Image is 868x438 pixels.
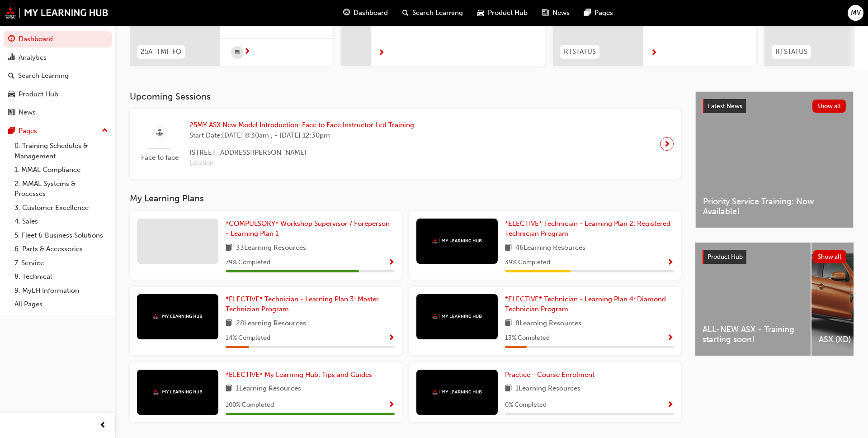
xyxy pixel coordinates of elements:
a: Analytics [4,49,112,66]
span: next-icon [664,138,670,150]
a: Face to face25MY ASX New Model Introduction: Face to Face Instructor Led TrainingStart Date:[DATE... [137,116,674,171]
a: Practice - Course Enrolment [505,370,598,380]
span: 39 % Completed [505,257,550,268]
span: Show Progress [388,401,395,409]
span: book-icon [226,243,232,254]
button: DashboardAnalyticsSearch LearningProduct HubNews [4,29,112,123]
h3: Upcoming Sessions [130,91,681,102]
a: 7. Service [11,256,112,270]
a: Latest NewsShow all [703,99,846,114]
span: Product Hub [488,8,528,18]
span: 8 Learning Resources [515,318,581,329]
button: Show Progress [667,333,674,344]
a: 6. Parts & Accessories [11,242,112,256]
img: mmal [153,389,203,395]
span: 25MY ASX New Model Introduction: Face to Face Instructor Led Training [189,120,414,130]
button: Show Progress [388,333,395,344]
span: book-icon [505,318,512,329]
span: Show Progress [667,259,674,267]
span: next-icon [244,48,250,56]
span: Location [189,158,414,168]
span: news-icon [542,7,549,19]
span: 13 % Completed [505,333,550,343]
button: Show Progress [667,257,674,268]
a: 8. Technical [11,270,112,284]
span: book-icon [505,243,512,254]
span: *COMPULSORY* Workshop Supervisor / Foreperson - Learning Plan 1 [226,219,390,238]
span: Pages [594,8,613,18]
span: Latest News [708,102,742,110]
a: Latest NewsShow allPriority Service Training: Now Available! [695,91,854,228]
a: 1. MMAL Compliance [11,163,112,177]
img: mmal [432,238,482,244]
a: 0. Training Schedules & Management [11,139,112,163]
span: Search Learning [412,8,463,18]
span: 1 Learning Resources [236,383,301,395]
span: next-icon [378,49,385,57]
span: Dashboard [354,8,388,18]
span: *ELECTIVE* Technician - Learning Plan 3: Master Technician Program [226,295,379,314]
span: 0 % Completed [505,400,547,410]
a: 5. Fleet & Business Solutions [11,229,112,243]
span: car-icon [8,90,15,99]
span: Face to face [137,152,182,163]
span: [STREET_ADDRESS][PERSON_NAME] [189,148,414,158]
span: prev-icon [99,420,106,431]
span: *ELECTIVE* My Learning Hub: Tips and Guides [226,371,372,379]
a: *ELECTIVE* Technician - Learning Plan 4: Diamond Technician Program [505,294,674,314]
span: Start Date: [DATE] 8:30am , - [DATE] 12:30pm [189,130,414,141]
span: 100 % Completed [226,400,274,410]
img: mmal [432,314,482,319]
span: guage-icon [8,35,15,43]
span: RTSTATUS [775,47,807,57]
span: book-icon [226,383,232,395]
span: next-icon [651,49,657,57]
span: *ELECTIVE* Technician - Learning Plan 4: Diamond Technician Program [505,295,666,314]
a: Product HubShow all [703,250,846,264]
span: 79 % Completed [226,257,270,268]
span: 46 Learning Resources [515,243,585,254]
a: 3. Customer Excellence [11,201,112,215]
a: *ELECTIVE* My Learning Hub: Tips and Guides [226,370,376,380]
span: up-icon [102,125,108,137]
div: Pages [19,126,37,136]
a: 4. Sales [11,214,112,229]
span: book-icon [226,318,232,329]
span: calendar-icon [235,47,240,58]
span: 25A_TMI_FO [141,47,181,57]
span: Show Progress [667,401,674,409]
div: News [19,107,36,118]
a: ALL-NEW ASX - Training starting soon! [695,243,811,356]
button: Show all [812,100,846,113]
a: Search Learning [4,67,112,84]
span: pages-icon [8,127,15,135]
span: chart-icon [8,54,15,62]
a: pages-iconPages [577,4,620,22]
span: *ELECTIVE* Technician - Learning Plan 2: Registered Technician Program [505,219,670,238]
a: 9. MyLH Information [11,284,112,298]
a: Product Hub [4,86,112,103]
a: car-iconProduct Hub [470,4,535,22]
span: Product Hub [708,253,743,261]
a: All Pages [11,297,112,311]
div: Analytics [19,52,47,63]
h3: My Learning Plans [130,193,681,204]
span: RTSTATUS [564,47,596,57]
span: 14 % Completed [226,333,270,343]
span: Practice - Course Enrolment [505,371,594,379]
a: news-iconNews [535,4,577,22]
button: Show all [813,250,847,263]
div: Search Learning [18,71,69,81]
span: search-icon [402,7,409,19]
span: Show Progress [388,259,395,267]
a: *COMPULSORY* Workshop Supervisor / Foreperson - Learning Plan 1 [226,219,395,239]
a: News [4,104,112,121]
span: book-icon [505,383,512,395]
div: Product Hub [19,89,58,100]
button: Show Progress [388,257,395,268]
span: 1 Learning Resources [515,383,580,395]
span: Show Progress [388,334,395,343]
button: MV [848,5,863,21]
span: News [552,8,570,18]
span: guage-icon [343,7,350,19]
